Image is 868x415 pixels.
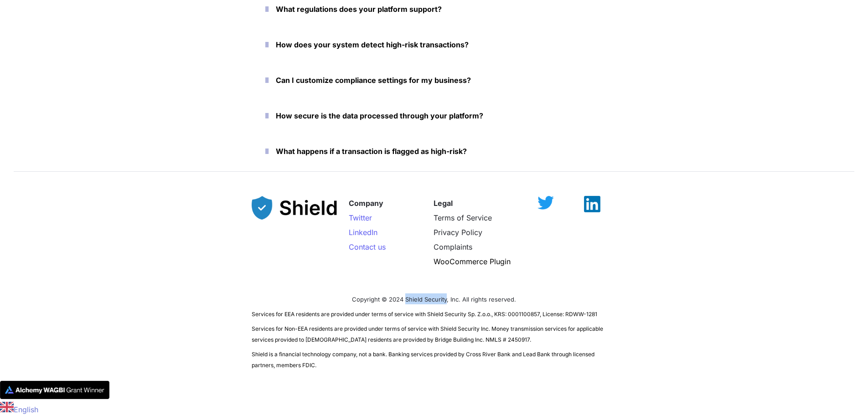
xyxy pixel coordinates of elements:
strong: Company [349,199,383,208]
a: Complaints [434,242,472,251]
strong: What regulations does your platform support? [276,5,442,14]
a: LinkedIn [349,228,377,237]
button: Can I customize compliance settings for my business? [252,66,616,94]
strong: Legal [434,199,453,208]
strong: Can I customize compliance settings for my business? [276,76,471,85]
strong: What happens if a transaction is flagged as high-risk? [276,147,467,156]
button: What happens if a transaction is flagged as high-risk? [252,137,616,165]
span: Services for EEA residents are provided under terms of service with Shield Security Sp. Z.o.o., K... [252,311,597,318]
span: Copyright © 2024 Shield Security, Inc. All rights reserved. [352,296,516,303]
a: WooCommerce Plugin [434,257,511,266]
a: Privacy Policy [434,228,482,237]
strong: How does your system detect high-risk transactions? [276,40,469,49]
button: How secure is the data processed through your platform? [252,102,616,130]
a: Twitter [349,213,372,222]
span: Shield is a financial technology company, not a bank. Banking services provided by Cross River Ba... [252,351,596,369]
strong: How secure is the data processed through your platform? [276,111,483,120]
a: Contact us [349,242,386,251]
span: Services for Non-EEA residents are provided under terms of service with Shield Security Inc. Mone... [252,325,604,343]
button: How does your system detect high-risk transactions? [252,31,616,59]
a: Terms of Service [434,213,492,222]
